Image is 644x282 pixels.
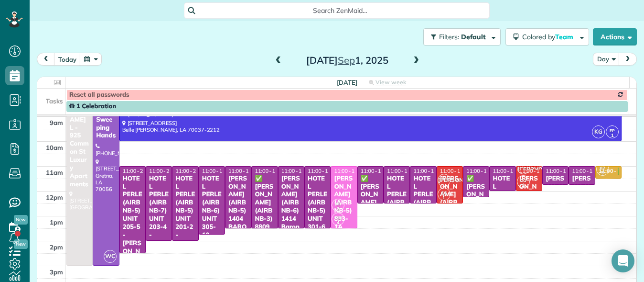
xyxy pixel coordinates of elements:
[228,175,248,239] div: [PERSON_NAME] (AIRBNB-5) 1404 BARONNE
[545,175,566,248] div: [PERSON_NAME] (airbnb-1 - [GEOGRAPHIC_DATA])
[50,268,63,276] span: 3pm
[376,79,406,86] span: View week
[255,168,282,174] span: 11:00 - 1:30
[493,168,524,174] span: 11:00 - 12:00
[202,168,230,174] span: 11:00 - 1:45
[333,175,354,248] div: [PERSON_NAME] (AIRBNB-5) 833-1A LeCOUER
[175,175,195,264] div: HOTEL PERLE (AIRBNB-5) UNIT 201-2 - [PERSON_NAME]
[202,175,222,264] div: HOTEL PERLE (AIRBNB-6) UNIT 305-10 - [PERSON_NAME]
[593,53,620,66] button: Day
[335,215,342,220] span: MM
[307,175,328,264] div: HOTEL PERLE (AIRBNB-5) UNIT 301-6 - [PERSON_NAME]
[69,102,116,110] span: 1 Celebration
[50,218,63,226] span: 1pm
[466,175,486,264] div: ✅ [PERSON_NAME] (AIRBNB-3) - FLEURLICITY LLC
[149,175,169,264] div: HOTEL PERLE (AIRBNB-7) UNIT 203-4 - [PERSON_NAME]
[438,193,450,203] small: 1
[440,168,471,174] span: 11:00 - 12:30
[122,175,143,264] div: HOTEL PERLE (AIRBNB-5) UNIT 205-5 - [PERSON_NAME]
[14,215,28,225] span: New
[517,181,529,190] small: 1
[69,75,90,188] div: 925 Common [PERSON_NAME] L - 925 Common St Luxury Apartments
[334,168,362,174] span: 11:00 - 1:30
[419,28,501,45] a: Filters: Default
[505,28,589,45] button: Colored byTeam
[332,218,344,227] small: 4
[520,178,526,183] span: CG
[308,168,335,174] span: 11:00 - 1:30
[592,125,605,138] span: KG
[492,175,513,264] div: HOTEL PERLE (AIRBNB-2) UNIT 303-8 - [PERSON_NAME]
[413,175,433,264] div: HOTEL PERLE (AIRBNB-4) UNIT 202-3 - [PERSON_NAME]
[228,168,256,174] span: 11:00 - 1:30
[517,161,530,174] span: [PERSON_NAME]
[332,204,344,214] small: 2
[571,175,592,223] div: [PERSON_NAME] (KEY - AIRBNB-1)
[46,169,63,176] span: 11am
[466,168,497,174] span: 11:00 - 12:15
[149,168,177,174] span: 11:00 - 2:00
[439,33,459,41] span: Filters:
[619,53,637,66] button: next
[69,91,129,99] span: Reset all passwords
[335,201,341,206] span: AR
[175,168,203,174] span: 11:00 - 2:00
[46,193,63,201] span: 12pm
[361,168,392,174] span: 11:00 - 12:30
[423,28,501,45] button: Filters: Default
[46,144,63,151] span: 10am
[387,168,418,174] span: 11:00 - 12:30
[441,190,447,195] span: CG
[50,243,63,251] span: 2pm
[612,249,634,272] div: Open Intercom Messenger
[610,128,615,133] span: EP
[281,168,309,174] span: 11:00 - 1:30
[555,33,575,41] span: Team
[123,168,150,174] span: 11:00 - 2:30
[461,33,486,41] span: Default
[606,131,618,140] small: 1
[546,168,577,174] span: 11:00 - 11:45
[288,55,407,66] h2: [DATE] 1, 2025
[54,53,81,66] button: today
[338,54,355,66] span: Sep
[593,28,637,45] button: Actions
[50,119,63,126] span: 9am
[522,33,577,41] span: Colored by
[572,168,603,174] span: 11:00 - 11:45
[281,175,301,239] div: [PERSON_NAME] (AIRBNB-6) 1414 Baronne
[337,79,357,86] span: [DATE]
[386,175,407,264] div: HOTEL PERLE (AIRBNB-4) UNIT 302-7 - [PERSON_NAME]
[104,250,117,263] span: WC
[413,168,444,174] span: 11:00 - 12:30
[597,169,609,178] small: 3
[37,53,55,66] button: prev
[438,174,451,187] span: [PERSON_NAME]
